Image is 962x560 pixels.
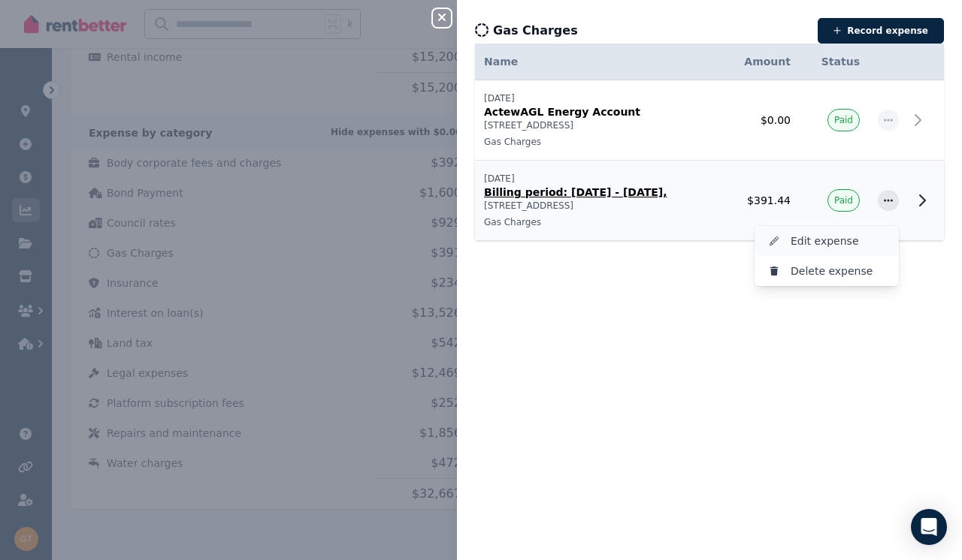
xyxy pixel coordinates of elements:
[721,44,800,80] th: Amount
[484,200,712,212] p: [STREET_ADDRESS]
[484,104,712,119] p: ActewAGL Energy Account
[834,114,853,126] span: Paid
[484,136,712,148] p: Gas Charges
[791,232,887,250] span: Edit expense
[493,22,578,40] span: Gas Charges
[755,256,899,286] button: Delete expense
[484,185,712,200] p: Billing period: [DATE] - [DATE],
[484,92,712,104] p: [DATE]
[721,80,800,161] td: $0.00
[911,509,947,545] div: Open Intercom Messenger
[721,161,800,241] td: $391.44
[755,226,899,256] button: Edit expense
[475,44,721,80] th: Name
[800,44,869,80] th: Status
[484,216,712,228] p: Gas Charges
[818,18,944,44] button: Record expense
[791,262,887,280] span: Delete expense
[484,119,712,131] p: [STREET_ADDRESS]
[834,194,853,206] span: Paid
[484,173,712,185] p: [DATE]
